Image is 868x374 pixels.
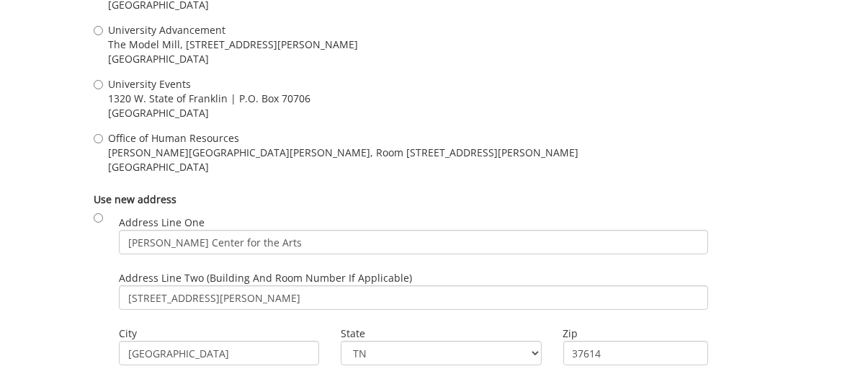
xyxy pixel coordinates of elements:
[119,271,707,310] label: Address Line Two (Building and Room Number if applicable)
[108,77,310,92] span: University Events
[119,230,707,254] input: Address Line One
[108,146,578,160] span: [PERSON_NAME][GEOGRAPHIC_DATA][PERSON_NAME], Room [STREET_ADDRESS][PERSON_NAME]
[563,326,708,341] label: Zip
[119,326,319,341] label: City
[108,106,310,120] span: [GEOGRAPHIC_DATA]
[341,326,541,341] label: State
[94,80,103,89] input: University Events 1320 W. State of Franklin | P.O. Box 70706 [GEOGRAPHIC_DATA]
[119,215,707,254] label: Address Line One
[563,341,708,365] input: Zip
[108,52,358,66] span: [GEOGRAPHIC_DATA]
[94,26,103,35] input: University Advancement The Model Mill, [STREET_ADDRESS][PERSON_NAME] [GEOGRAPHIC_DATA]
[119,285,707,310] input: Address Line Two (Building and Room Number if applicable)
[108,160,578,174] span: [GEOGRAPHIC_DATA]
[94,134,103,143] input: Office of Human Resources [PERSON_NAME][GEOGRAPHIC_DATA][PERSON_NAME], Room [STREET_ADDRESS][PERS...
[108,23,358,37] span: University Advancement
[108,92,310,106] span: 1320 W. State of Franklin | P.O. Box 70706
[108,131,578,146] span: Office of Human Resources
[94,192,176,206] b: Use new address
[108,37,358,52] span: The Model Mill, [STREET_ADDRESS][PERSON_NAME]
[119,341,319,365] input: City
